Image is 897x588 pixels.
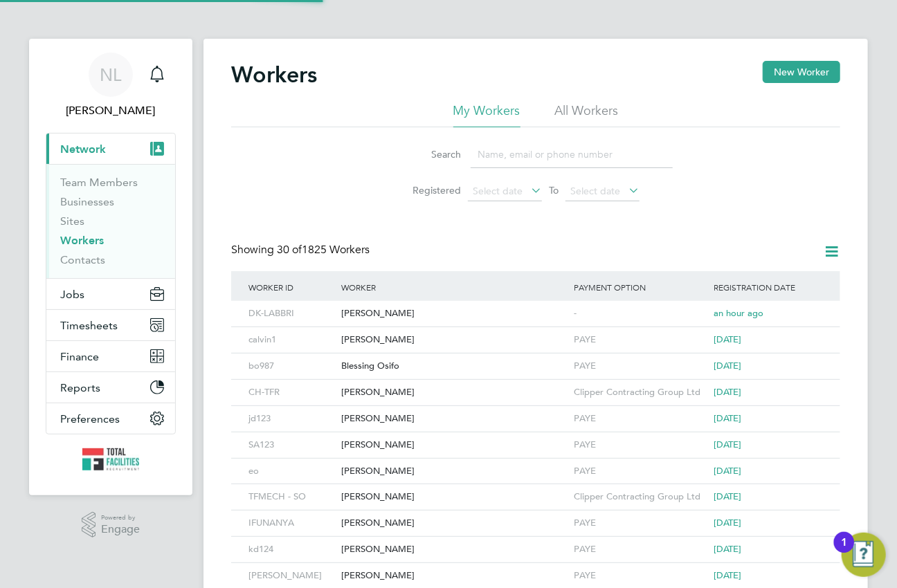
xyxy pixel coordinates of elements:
span: [DATE] [714,360,741,371]
span: Engage [101,524,140,535]
div: PAYE [570,432,710,458]
div: - [570,301,710,327]
a: Sites [60,214,84,228]
button: Finance [46,341,175,371]
label: Registered [399,184,461,196]
a: Team Members [60,176,138,189]
div: [PERSON_NAME] [338,380,570,405]
button: New Worker [763,61,840,83]
label: Search [399,148,461,160]
div: [PERSON_NAME] [338,459,570,484]
nav: Main navigation [29,39,192,495]
span: [DATE] [714,543,741,555]
span: Select date [570,185,620,197]
span: Network [60,143,106,156]
div: TFMECH - SO [245,484,338,510]
a: calvin1[PERSON_NAME]PAYE[DATE] [245,327,826,338]
div: Payment Option [570,271,710,303]
div: [PERSON_NAME] [338,327,570,353]
a: CH-TFR[PERSON_NAME]Clipper Contracting Group Ltd[DATE] [245,379,826,391]
span: 30 of [277,243,302,257]
div: PAYE [570,353,710,379]
a: jd123[PERSON_NAME]PAYE[DATE] [245,405,826,417]
a: DK-LABBRI[PERSON_NAME]-an hour ago [245,300,826,312]
span: [DATE] [714,490,741,502]
div: Showing [231,243,372,257]
div: Network [46,164,175,278]
button: Preferences [46,403,175,434]
a: Powered byEngage [82,512,141,538]
a: Businesses [60,195,114,208]
span: Reports [60,381,100,394]
div: calvin1 [245,327,338,353]
a: TFMECH - SO[PERSON_NAME]Clipper Contracting Group Ltd[DATE] [245,484,826,495]
a: bo987Blessing OsifoPAYE[DATE] [245,353,826,365]
span: Jobs [60,288,84,301]
div: SA123 [245,432,338,458]
span: [DATE] [714,439,741,450]
div: [PERSON_NAME] [338,484,570,510]
button: Timesheets [46,310,175,340]
span: Finance [60,350,99,363]
div: [PERSON_NAME] [338,511,570,536]
span: Timesheets [60,319,118,332]
a: SA123[PERSON_NAME]PAYE[DATE] [245,432,826,443]
div: Blessing Osifo [338,353,570,379]
div: PAYE [570,537,710,562]
a: IFUNANYA[PERSON_NAME]PAYE[DATE] [245,510,826,522]
button: Network [46,134,175,164]
span: Select date [473,185,523,197]
li: My Workers [453,102,520,127]
div: [PERSON_NAME] [338,537,570,562]
div: 1 [841,542,847,560]
span: [DATE] [714,333,741,345]
span: [DATE] [714,412,741,424]
div: eo [245,459,338,484]
span: [DATE] [714,386,741,398]
div: kd124 [245,537,338,562]
span: [DATE] [714,465,741,477]
a: NL[PERSON_NAME] [46,53,176,119]
a: eo[PERSON_NAME]PAYE[DATE] [245,458,826,470]
button: Open Resource Center, 1 new notification [842,533,886,577]
span: To [545,181,563,199]
button: Jobs [46,279,175,309]
a: Contacts [60,253,105,266]
div: CH-TFR [245,380,338,405]
div: Worker [338,271,570,303]
input: Name, email or phone number [471,141,673,168]
a: Go to home page [46,448,176,470]
div: PAYE [570,327,710,353]
div: Clipper Contracting Group Ltd [570,380,710,405]
span: 1825 Workers [277,243,370,257]
div: Registration Date [710,271,826,303]
a: Workers [60,234,104,247]
div: [PERSON_NAME] [338,406,570,432]
div: [PERSON_NAME] [338,432,570,458]
div: Clipper Contracting Group Ltd [570,484,710,510]
h2: Workers [231,61,317,89]
a: kd124[PERSON_NAME]PAYE[DATE] [245,536,826,548]
span: Powered by [101,512,140,524]
div: Worker ID [245,271,338,303]
div: PAYE [570,459,710,484]
div: PAYE [570,511,710,536]
div: bo987 [245,353,338,379]
li: All Workers [555,102,619,127]
div: [PERSON_NAME] [338,301,570,327]
span: an hour ago [714,307,763,319]
button: Reports [46,372,175,403]
span: Nicola Lawrence [46,102,176,119]
a: [PERSON_NAME][PERSON_NAME]PAYE[DATE] [245,562,826,574]
span: [DATE] [714,569,741,581]
span: Preferences [60,412,120,425]
div: DK-LABBRI [245,301,338,327]
span: [DATE] [714,517,741,529]
div: IFUNANYA [245,511,338,536]
span: NL [100,66,122,84]
div: PAYE [570,406,710,432]
img: tfrecruitment-logo-retina.png [82,448,139,470]
div: jd123 [245,406,338,432]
